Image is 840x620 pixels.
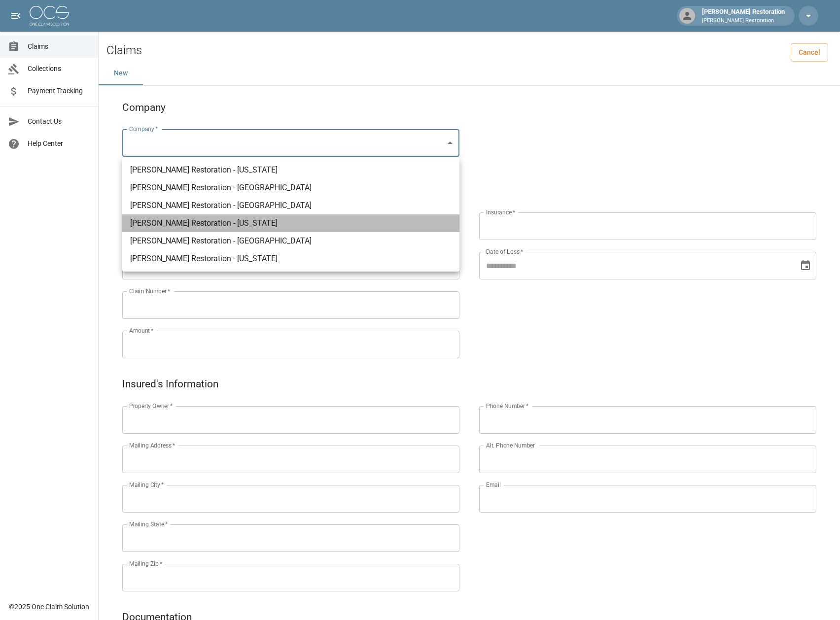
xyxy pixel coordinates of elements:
[122,197,459,214] li: [PERSON_NAME] Restoration - [GEOGRAPHIC_DATA]
[122,179,459,197] li: [PERSON_NAME] Restoration - [GEOGRAPHIC_DATA]
[122,250,459,268] li: [PERSON_NAME] Restoration - [US_STATE]
[122,232,459,250] li: [PERSON_NAME] Restoration - [GEOGRAPHIC_DATA]
[122,214,459,232] li: [PERSON_NAME] Restoration - [US_STATE]
[122,161,459,179] li: [PERSON_NAME] Restoration - [US_STATE]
